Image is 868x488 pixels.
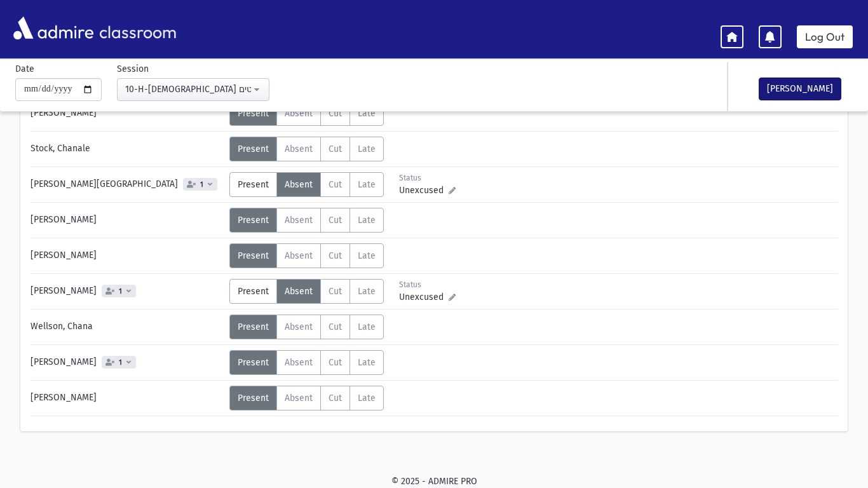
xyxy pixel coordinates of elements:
[285,286,313,297] span: Absent
[116,287,125,295] span: 1
[24,279,229,304] div: [PERSON_NAME]
[358,393,376,403] span: Late
[229,350,384,375] div: AttTypes
[229,279,384,304] div: AttTypes
[358,250,376,261] span: Late
[285,393,313,403] span: Absent
[358,322,376,332] span: Late
[285,357,313,368] span: Absent
[759,78,841,100] button: [PERSON_NAME]
[229,208,384,233] div: AttTypes
[97,11,177,45] span: classroom
[24,386,229,410] div: [PERSON_NAME]
[358,286,376,297] span: Late
[285,144,313,154] span: Absent
[238,286,269,297] span: Present
[285,179,313,190] span: Absent
[238,322,269,332] span: Present
[24,172,229,197] div: [PERSON_NAME][GEOGRAPHIC_DATA]
[10,13,97,43] img: AdmirePro
[358,215,376,226] span: Late
[358,179,376,190] span: Late
[399,184,449,197] span: Unexcused
[285,322,313,332] span: Absent
[399,290,449,304] span: Unexcused
[229,243,384,268] div: AttTypes
[238,144,269,154] span: Present
[229,386,384,410] div: AttTypes
[358,144,376,154] span: Late
[399,172,456,184] div: Status
[358,108,376,119] span: Late
[399,279,456,290] div: Status
[285,215,313,226] span: Absent
[238,393,269,403] span: Present
[229,137,384,161] div: AttTypes
[24,350,229,375] div: [PERSON_NAME]
[20,475,848,488] div: © 2025 - ADMIRE PRO
[238,215,269,226] span: Present
[117,78,269,101] button: 10-H-נביאים ראשונים: שופטים(10:00AM-10:45AM)
[125,83,251,96] div: 10-H-[DEMOGRAPHIC_DATA] ראשונים: שופטים(10:00AM-10:45AM)
[24,137,229,161] div: Stock, Chanale
[285,108,313,119] span: Absent
[329,286,342,297] span: Cut
[329,250,342,261] span: Cut
[329,108,342,119] span: Cut
[15,62,34,76] label: Date
[238,357,269,368] span: Present
[24,315,229,339] div: Wellson, Chana
[358,357,376,368] span: Late
[238,250,269,261] span: Present
[24,101,229,126] div: [PERSON_NAME]
[329,144,342,154] span: Cut
[198,180,206,189] span: 1
[238,179,269,190] span: Present
[24,208,229,233] div: [PERSON_NAME]
[329,322,342,332] span: Cut
[329,393,342,403] span: Cut
[285,250,313,261] span: Absent
[117,62,149,76] label: Session
[24,243,229,268] div: [PERSON_NAME]
[797,25,853,48] a: Log Out
[116,358,125,367] span: 1
[229,172,384,197] div: AttTypes
[329,215,342,226] span: Cut
[329,357,342,368] span: Cut
[229,101,384,126] div: AttTypes
[229,315,384,339] div: AttTypes
[329,179,342,190] span: Cut
[238,108,269,119] span: Present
